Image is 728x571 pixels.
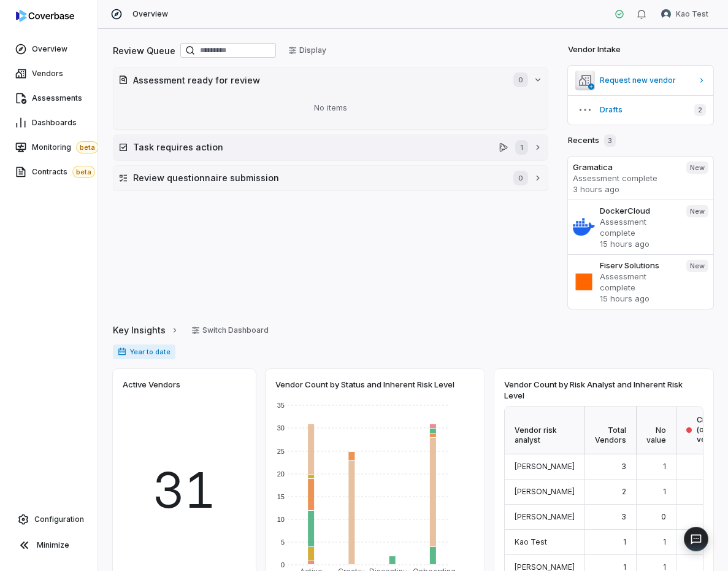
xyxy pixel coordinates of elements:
div: No value [637,406,676,454]
span: 1 [515,140,528,155]
span: beta [72,166,95,178]
span: New [686,205,708,217]
span: 1 [663,487,666,496]
text: 10 [277,516,285,523]
span: Vendor Count by Risk Analyst and Inherent Risk Level [504,379,699,401]
span: Key Insights [113,324,166,336]
a: Assessments [2,87,95,109]
span: Active Vendors [123,379,180,390]
text: 15 [277,493,285,500]
span: Kao Test [515,537,547,546]
span: Year to date [113,344,175,359]
p: 15 hours ago [600,293,676,304]
span: 2 [622,487,626,496]
span: 1 [623,537,626,546]
span: Kao Test [676,9,708,19]
h2: Review questionnaire submission [133,171,501,184]
text: 30 [277,424,285,432]
span: 3 [604,134,616,147]
svg: Date range for report [118,348,126,356]
span: Dashboards [32,118,77,128]
p: 15 hours ago [600,238,676,249]
span: Overview [132,9,168,19]
button: Display [281,41,334,60]
h2: Vendor Intake [568,44,621,56]
button: Key Insights [109,317,183,343]
span: Drafts [600,105,684,115]
a: Request new vendor [568,66,713,95]
span: Vendor Count by Status and Inherent Risk Level [275,379,454,390]
a: DockerCloudAssessment complete15 hours agoNew [568,200,713,254]
h2: Recents [568,134,616,147]
h2: Review Queue [113,44,175,57]
a: GramaticaAssessment complete3 hours agoNew [568,157,713,200]
span: 2 [694,104,706,116]
a: Fiserv SolutionsAssessment complete15 hours agoNew [568,254,713,309]
span: [PERSON_NAME] [515,487,575,496]
span: Overview [32,44,67,54]
span: 1 [663,537,666,546]
p: Assessment complete [600,216,676,238]
button: Minimize [5,533,93,557]
p: Assessment complete [573,173,676,184]
span: Monitoring [32,141,99,153]
h2: Assessment ready for review [133,74,501,87]
a: Overview [2,38,95,60]
a: Dashboards [2,112,95,134]
a: Configuration [5,508,93,530]
span: 1 [663,462,666,471]
div: Vendor risk analyst [505,406,585,454]
a: Key Insights [113,317,179,343]
span: Critical (old version) [697,415,727,445]
div: Total Vendors [585,406,637,454]
button: Drafts2 [568,95,713,125]
p: Assessment complete [600,271,676,293]
span: 31 [153,453,216,527]
span: 3 [621,462,626,471]
span: Request new vendor [600,76,692,85]
text: 35 [277,402,285,409]
span: 0 [661,512,666,521]
span: 3 [621,512,626,521]
span: Vendors [32,69,63,79]
text: 0 [281,561,285,569]
span: New [686,260,708,272]
text: 5 [281,538,285,546]
span: Assessments [32,93,82,103]
span: [PERSON_NAME] [515,512,575,521]
a: Contractsbeta [2,161,95,183]
button: Review questionnaire submission0 [113,166,548,190]
a: Vendors [2,63,95,85]
h3: Gramatica [573,161,676,173]
h3: DockerCloud [600,205,676,216]
p: 3 hours ago [573,184,676,195]
img: logo-D7KZi-bG.svg [16,10,74,22]
span: Configuration [34,515,84,524]
span: Minimize [37,540,69,550]
button: Task requires actionalloy.com1 [113,135,548,160]
span: [PERSON_NAME] [515,462,575,471]
img: Kao Test avatar [661,9,671,19]
button: Assessment ready for review0 [113,68,548,92]
span: New [686,161,708,174]
button: Kao Test avatarKao Test [654,5,716,23]
text: 25 [277,448,285,455]
text: 20 [277,470,285,478]
a: Monitoringbeta [2,136,95,158]
button: Switch Dashboard [184,321,276,340]
span: 0 [513,72,528,87]
h3: Fiserv Solutions [600,260,676,271]
h2: Task requires action [133,141,494,153]
div: No items [118,92,543,124]
span: 0 [513,171,528,185]
span: beta [76,141,99,153]
span: Contracts [32,166,95,178]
